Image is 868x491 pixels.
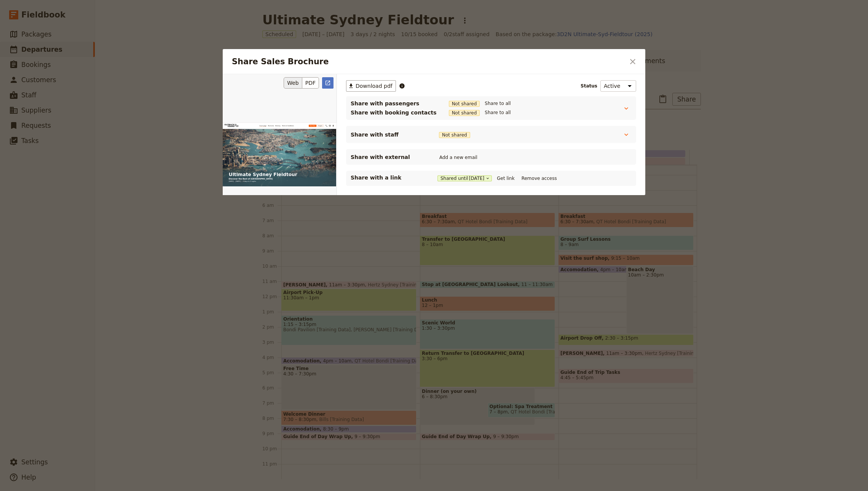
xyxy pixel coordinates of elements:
button: PDF [302,77,319,89]
span: Not shared [449,110,480,116]
button: Remove access [520,174,559,183]
button: Close dialog [626,55,639,68]
button: ​Download pdf [346,80,396,92]
span: [DATE] [469,175,485,181]
button: Share to all [483,99,512,108]
select: Status [600,80,636,92]
span: Share with passengers [351,100,437,107]
button: Share to all [483,108,512,117]
span: Not shared [449,101,480,107]
button: Add a new email [437,153,479,162]
span: Share with booking contacts [351,109,437,116]
h2: Share Sales Brochure [232,56,625,67]
button: Shared until[DATE] [437,175,492,181]
span: Not shared [439,132,470,138]
span: Download pdf [356,82,393,90]
a: Enquire [406,8,433,17]
p: Discover the Best of [GEOGRAPHIC_DATA] [27,234,321,245]
span: Status [581,83,597,89]
a: Open full preview [322,77,333,89]
a: Itinerary [226,8,249,17]
span: [DATE] – [DATE] [27,245,78,254]
img: Outback Tours logo [9,5,76,18]
a: +61231 123 123 [439,6,452,19]
h1: Ultimate Sydney Fieldtour [27,211,321,232]
p: Share with a link [351,174,427,181]
span: Share with staff [351,131,427,138]
span: Share with external [351,153,427,161]
a: Book Now [370,8,403,17]
button: Get link [495,174,516,183]
a: sales@fieldbook.com [454,6,467,19]
a: Cover page [158,8,189,17]
span: 3 days & 2 nights [88,245,144,254]
button: Web [284,77,302,89]
a: Overview [195,8,220,17]
button: Download pdf [468,6,481,19]
a: Terms & Conditions [255,8,306,17]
